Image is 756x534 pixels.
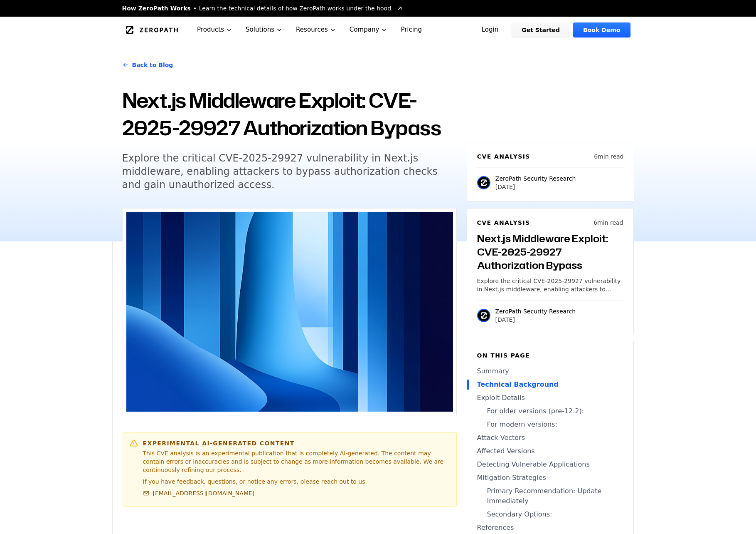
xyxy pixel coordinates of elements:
[122,87,457,142] h1: Next.js Middleware Exploit: CVE-2025-29927 Authorization Bypass
[143,477,450,486] p: If you have feedback, questions, or notice any errors, please reach out to us.
[495,183,576,191] p: [DATE]
[477,509,623,519] a: Secondary Options:
[477,473,623,483] a: Mitigation Strategies
[477,393,623,403] a: Exploit Details
[477,486,623,506] a: Primary Recommendation: Update Immediately
[472,22,509,37] a: Login
[289,17,343,43] button: Resources
[477,176,490,189] img: ZeroPath Security Research
[143,439,450,447] h6: Experimental AI-Generated Content
[477,232,623,272] h3: Next.js Middleware Exploit: CVE-2025-29927 Authorization Bypass
[573,22,630,37] a: Book Demo
[594,152,623,161] p: 6 min read
[394,17,428,43] a: Pricing
[593,219,623,227] p: 6 min read
[239,17,289,43] button: Solutions
[126,212,453,412] img: Next.js Middleware Exploit: CVE-2025-29927 Authorization Bypass
[477,152,530,161] h6: CVE Analysis
[122,4,403,12] a: How ZeroPath WorksLearn the technical details of how ZeroPath works under the hood.
[495,315,576,324] p: [DATE]
[477,351,623,360] h6: On this page
[495,174,576,183] p: ZeroPath Security Research
[477,219,530,227] h6: CVE Analysis
[122,4,191,12] span: How ZeroPath Works
[112,17,644,43] nav: Global
[343,17,394,43] button: Company
[199,4,393,12] span: Learn the technical details of how ZeroPath works under the hood.
[122,53,173,77] a: Back to Blog
[477,366,623,376] a: Summary
[495,307,576,315] p: ZeroPath Security Research
[477,459,623,469] a: Detecting Vulnerable Applications
[190,17,239,43] button: Products
[122,152,441,191] h5: Explore the critical CVE-2025-29927 vulnerability in Next.js middleware, enabling attackers to by...
[143,489,255,497] a: [EMAIL_ADDRESS][DOMAIN_NAME]
[477,523,623,533] a: References
[477,446,623,456] a: Affected Versions
[477,380,623,390] a: Technical Background
[477,309,490,322] img: ZeroPath Security Research
[512,22,570,37] a: Get Started
[143,449,450,474] p: This CVE analysis is an experimental publication that is completely AI-generated. The content may...
[477,406,623,416] a: For older versions (pre-12.2):
[477,420,623,430] a: For modern versions:
[477,433,623,443] a: Attack Vectors
[477,277,623,293] p: Explore the critical CVE-2025-29927 vulnerability in Next.js middleware, enabling attackers to by...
